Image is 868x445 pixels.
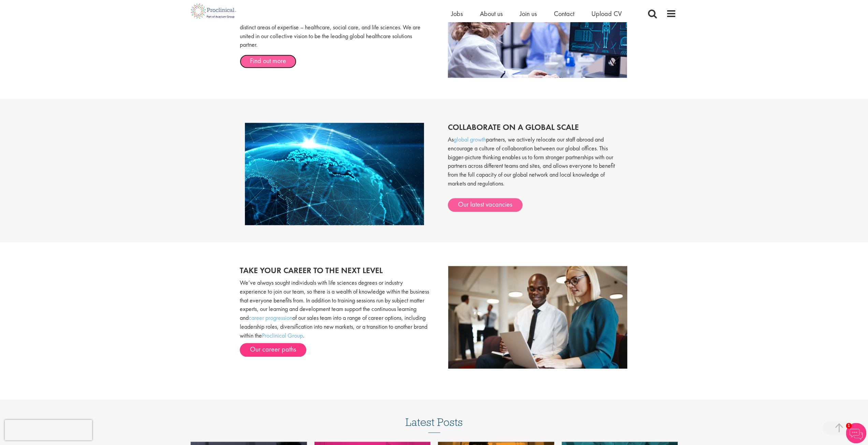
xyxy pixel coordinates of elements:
[520,9,537,18] a: Join us
[249,314,292,322] a: career progression
[5,420,92,440] iframe: reCAPTCHA
[554,9,574,18] a: Contact
[454,135,486,143] a: global growth
[448,135,623,194] p: As partners, we actively relocate our staff abroad and encourage a culture of collaboration betwe...
[846,423,866,443] img: Chatbot
[591,9,622,18] a: Upload CV
[448,198,523,212] a: Our latest vacancies
[240,278,429,340] p: We’ve always sought individuals with life sciences degrees or industry experience to join our tea...
[240,266,429,275] h2: Take your career to the next level
[240,343,306,357] a: Our career paths
[846,423,852,429] span: 1
[262,331,303,339] a: Proclinical Group
[451,9,463,18] a: Jobs
[480,9,503,18] a: About us
[240,55,296,68] a: Find out more
[448,123,623,132] h2: Collaborate on a global scale
[406,416,463,433] h3: Latest Posts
